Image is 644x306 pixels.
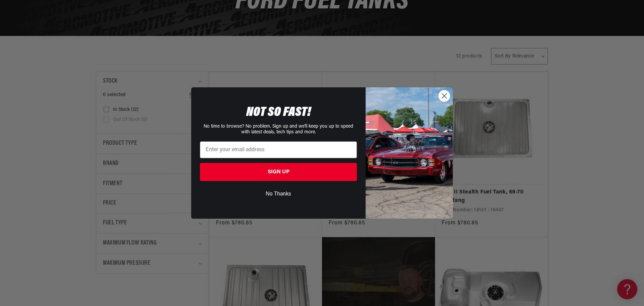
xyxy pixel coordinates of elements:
img: 85cdd541-2605-488b-b08c-a5ee7b438a35.jpeg [366,87,453,218]
span: No time to browse? No problem. Sign up and we'll keep you up to speed with latest deals, tech tip... [204,124,353,135]
button: Close dialog [438,90,450,102]
button: SIGN UP [200,163,357,181]
input: Enter your email address [200,141,357,158]
button: No Thanks [200,188,357,201]
span: NOT SO FAST! [246,106,311,119]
